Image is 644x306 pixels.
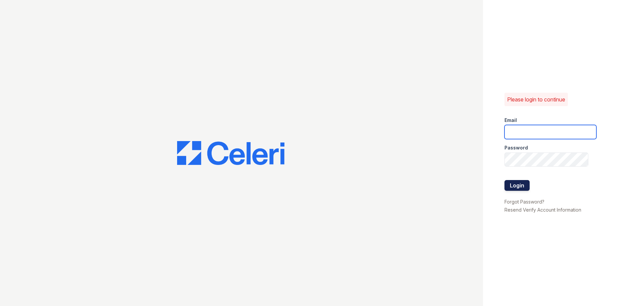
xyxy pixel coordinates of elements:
img: CE_Logo_Blue-a8612792a0a2168367f1c8372b55b34899dd931a85d93a1a3d3e32e68fde9ad4.png [177,141,284,165]
label: Password [504,144,528,151]
a: Forgot Password? [504,199,544,205]
label: Email [504,117,517,124]
a: Resend Verify Account Information [504,207,581,213]
button: Login [504,180,530,191]
p: Please login to continue [507,95,565,103]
